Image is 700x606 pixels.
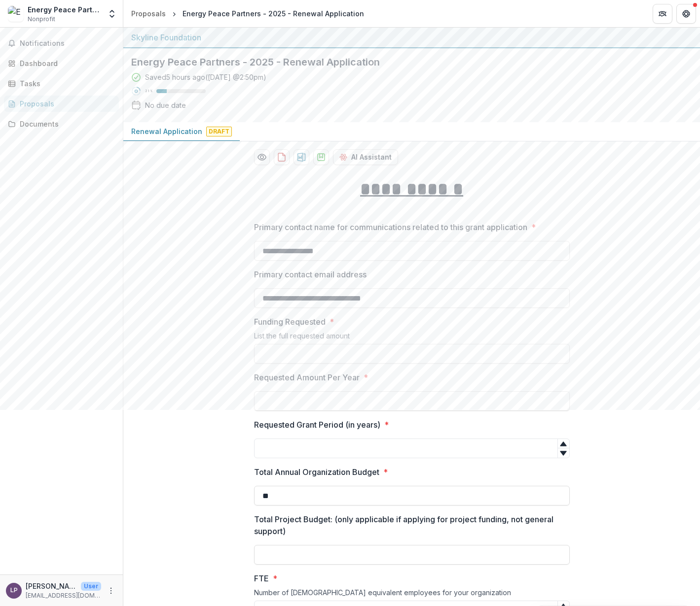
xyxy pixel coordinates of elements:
[254,316,326,328] p: Funding Requested
[20,99,111,109] div: Proposals
[10,587,18,594] div: Lindsey Padjen
[254,588,570,601] div: Number of [DEMOGRAPHIC_DATA] equivalent employees for your organization
[8,6,24,22] img: Energy Peace Partners
[254,269,367,280] p: Primary contact email address
[28,15,55,24] span: Nonprofit
[105,585,117,597] button: More
[20,78,111,89] div: Tasks
[81,582,101,591] p: User
[20,119,111,129] div: Documents
[127,6,170,21] a: Proposals
[20,39,115,48] span: Notifications
[4,55,119,71] a: Dashboard
[131,8,166,19] div: Proposals
[145,100,186,110] div: No due date
[20,58,111,68] div: Dashboard
[131,126,202,136] p: Renewal Application
[26,591,101,600] p: [EMAIL_ADDRESS][DOMAIN_NAME]
[206,127,232,136] span: Draft
[254,221,527,233] p: Primary contact name for communications related to this grant application
[4,75,119,92] a: Tasks
[676,4,696,24] button: Get Help
[254,332,570,344] div: List the full requested amount
[294,149,309,165] button: download-proposal
[105,4,119,24] button: Open entity switcher
[653,4,672,24] button: Partners
[254,466,379,478] p: Total Annual Organization Budget
[183,8,364,19] div: Energy Peace Partners - 2025 - Renewal Application
[131,32,692,43] div: Skyline Foundation
[26,581,77,591] p: [PERSON_NAME]
[28,4,101,15] div: Energy Peace Partners
[127,6,368,21] nav: breadcrumb
[254,149,270,165] button: Preview f091ec9a-cb60-47f6-b3e6-4cdfe7d3b2f5-0.pdf
[254,572,269,584] p: FTE
[254,371,360,383] p: Requested Amount Per Year
[4,116,119,132] a: Documents
[254,419,380,431] p: Requested Grant Period (in years)
[145,72,266,82] div: Saved 5 hours ago ( [DATE] @ 2:50pm )
[254,513,564,537] p: Total Project Budget: (only applicable if applying for project funding, not general support)
[333,149,398,165] button: AI Assistant
[131,56,676,68] h2: Energy Peace Partners - 2025 - Renewal Application
[4,35,119,51] button: Notifications
[145,88,152,95] p: 21 %
[313,149,329,165] button: download-proposal
[274,149,290,165] button: download-proposal
[4,96,119,112] a: Proposals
